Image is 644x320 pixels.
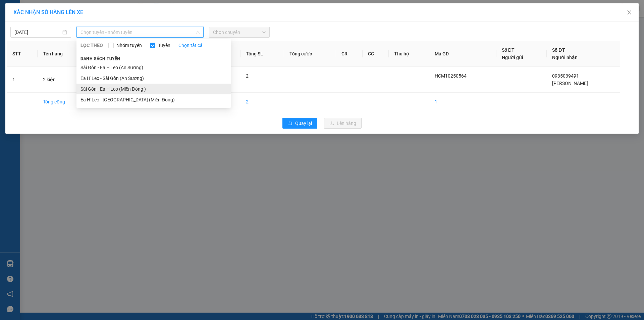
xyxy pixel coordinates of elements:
[246,73,249,79] span: 2
[620,3,639,22] button: Close
[76,56,124,62] span: Danh sách tuyến
[213,27,266,37] span: Chọn chuyến
[389,41,429,67] th: Thu hộ
[627,10,632,15] span: close
[552,47,565,53] span: Số ĐT
[114,42,145,49] span: Nhóm tuyến
[38,93,89,111] td: Tổng cộng
[76,94,231,105] li: Ea H`Leo - [GEOGRAPHIC_DATA] (Miền Đông)
[336,41,363,67] th: CR
[324,118,362,129] button: uploadLên hàng
[38,41,89,67] th: Tên hàng
[282,118,317,129] button: rollbackQuay lại
[240,93,284,111] td: 2
[76,62,231,73] li: Sài Gòn - Ea H'Leo (An Sương)
[435,73,467,79] span: HCM10250564
[7,41,38,67] th: STT
[552,81,588,86] span: [PERSON_NAME]
[76,73,231,84] li: Ea H`Leo - Sài Gòn (An Sương)
[284,41,336,67] th: Tổng cước
[552,55,578,60] span: Người nhận
[196,30,200,34] span: down
[363,41,389,67] th: CC
[429,41,496,67] th: Mã GD
[80,42,103,49] span: LỌC THEO
[178,42,203,49] a: Chọn tất cả
[429,93,496,111] td: 1
[13,9,83,15] span: XÁC NHẬN SỐ HÀNG LÊN XE
[240,41,284,67] th: Tổng SL
[38,67,89,93] td: 2 kiện
[7,67,38,93] td: 1
[502,47,515,53] span: Số ĐT
[502,55,523,60] span: Người gửi
[80,27,200,37] span: Chọn tuyến - nhóm tuyến
[155,42,173,49] span: Tuyến
[14,29,61,36] input: 12/10/2025
[76,84,231,94] li: Sài Gòn - Ea H'Leo (Miền Đông )
[295,120,312,127] span: Quay lại
[288,121,292,126] span: rollback
[552,73,579,79] span: 0935039491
